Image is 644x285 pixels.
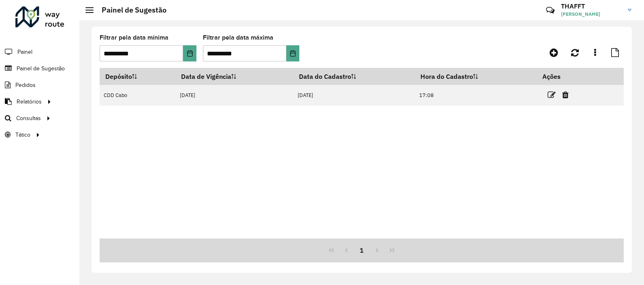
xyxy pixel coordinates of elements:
span: Pedidos [15,81,36,89]
td: CDD Cabo [100,85,176,106]
span: Relatórios [17,97,42,106]
button: Choose Date [286,45,299,61]
a: Editar [548,89,556,100]
th: Depósito [100,68,176,85]
span: Painel de Sugestão [17,64,65,73]
span: Tático [15,131,30,139]
h3: THAFFT [561,2,622,10]
h2: Painel de Sugestão [94,6,166,15]
th: Data de Vigência [176,68,294,85]
th: Data do Cadastro [293,68,415,85]
span: Painel [17,48,32,56]
span: Consultas [16,114,41,122]
th: Hora do Cadastro [415,68,537,85]
td: 17:08 [415,85,537,106]
label: Filtrar pela data máxima [203,33,273,42]
a: Excluir [562,89,569,100]
label: Filtrar pela data mínima [100,33,168,42]
a: Contato Rápido [542,2,559,19]
td: [DATE] [176,85,294,106]
th: Ações [537,68,586,85]
button: Choose Date [183,45,196,61]
span: [PERSON_NAME] [561,11,622,18]
button: 1 [354,243,369,258]
td: [DATE] [293,85,415,106]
